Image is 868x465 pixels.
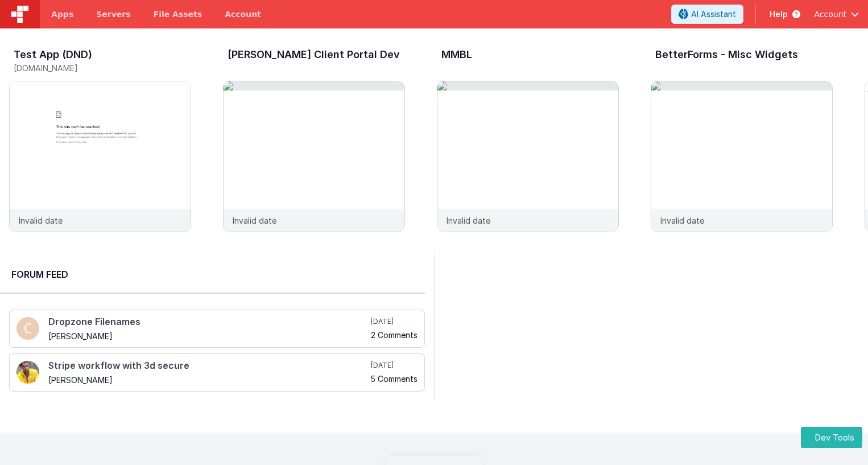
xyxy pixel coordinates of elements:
[655,49,798,60] h3: BetterForms - Misc Widgets
[801,427,862,448] button: Dev Tools
[441,49,472,60] h3: MMBL
[48,332,369,340] h5: [PERSON_NAME]
[371,375,418,383] h5: 5 Comments
[9,353,425,392] a: Stripe workflow with 3d secure [PERSON_NAME] [DATE] 5 Comments
[671,5,743,24] button: AI Assistant
[96,9,130,20] span: Servers
[11,268,414,281] h2: Forum Feed
[233,215,276,227] p: Invalid date
[814,9,859,20] button: Account
[48,317,369,327] h4: Dropzone Filenames
[51,9,73,20] span: Apps
[154,9,202,20] span: File Assets
[228,49,400,60] h3: [PERSON_NAME] Client Portal Dev
[14,64,191,72] h5: [DOMAIN_NAME]
[371,331,418,339] h5: 2 Comments
[48,361,369,371] h4: Stripe workflow with 3d secure
[16,317,39,340] img: 100.png
[9,310,425,348] a: Dropzone Filenames [PERSON_NAME] [DATE] 2 Comments
[371,317,418,326] h5: [DATE]
[14,49,92,60] h3: Test App (DND)
[48,376,369,384] h5: [PERSON_NAME]
[660,215,704,227] p: Invalid date
[447,215,490,227] p: Invalid date
[770,9,788,20] span: Help
[814,9,846,20] span: Account
[371,361,418,370] h5: [DATE]
[691,9,736,20] span: AI Assistant
[16,361,39,384] img: 13_2.png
